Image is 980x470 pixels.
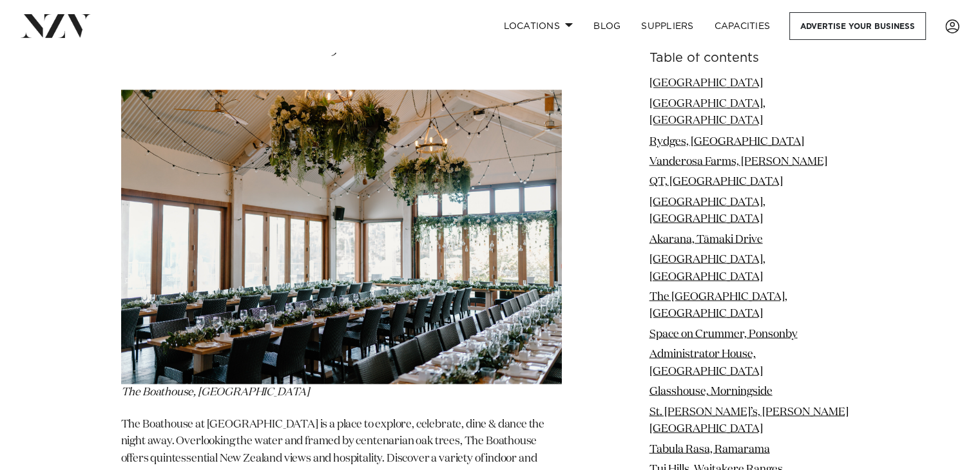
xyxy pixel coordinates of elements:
a: [GEOGRAPHIC_DATA], [GEOGRAPHIC_DATA] [649,99,765,126]
h6: Table of contents [649,52,860,66]
a: The [GEOGRAPHIC_DATA], [GEOGRAPHIC_DATA] [649,292,787,319]
a: QT, [GEOGRAPHIC_DATA] [649,176,783,187]
a: St. [PERSON_NAME]’s, [PERSON_NAME][GEOGRAPHIC_DATA] [649,406,849,434]
a: [GEOGRAPHIC_DATA] [649,79,763,89]
a: Vanderosa Farms, [PERSON_NAME] [649,156,827,167]
a: Capacities [704,12,781,40]
a: Locations [493,12,583,40]
a: Rydges, [GEOGRAPHIC_DATA] [649,136,804,147]
a: BLOG [583,12,631,40]
a: SUPPLIERS [631,12,704,40]
a: [GEOGRAPHIC_DATA], [GEOGRAPHIC_DATA] [649,197,765,225]
a: Akarana, Tāmaki Drive [649,234,763,245]
a: Advertise your business [789,12,926,40]
a: Glasshouse, Morningside [649,386,773,397]
img: nzv-logo.png [21,14,91,37]
a: [GEOGRAPHIC_DATA], [GEOGRAPHIC_DATA] [649,254,765,282]
a: Administrator House, [GEOGRAPHIC_DATA] [649,349,763,377]
a: Space on Crummer, Ponsonby [649,329,798,340]
a: Tabula Rasa, Ramarama [649,444,770,455]
span: The Boathouse, [GEOGRAPHIC_DATA] [121,386,310,397]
